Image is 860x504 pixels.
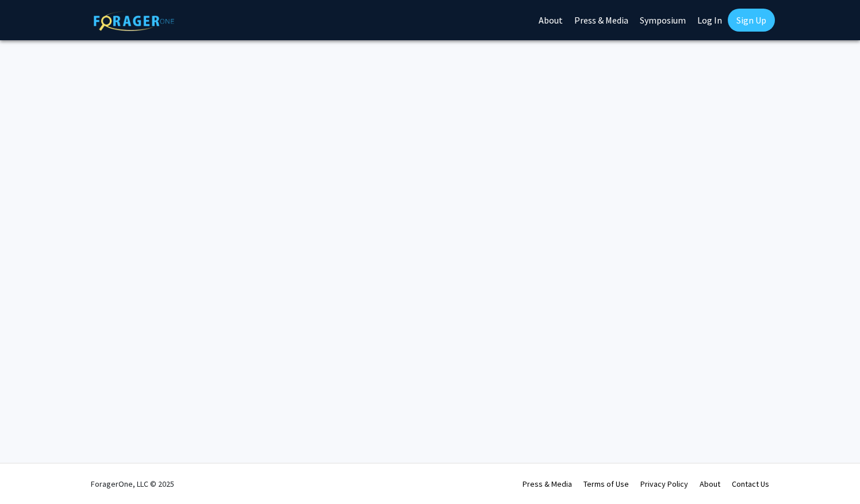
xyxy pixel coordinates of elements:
a: Privacy Policy [640,479,688,489]
a: Contact Us [732,479,769,489]
a: Sign Up [728,9,775,32]
img: ForagerOne Logo [94,11,174,31]
a: Press & Media [523,479,572,489]
a: About [700,479,720,489]
div: ForagerOne, LLC © 2025 [91,464,174,504]
a: Terms of Use [583,479,629,489]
